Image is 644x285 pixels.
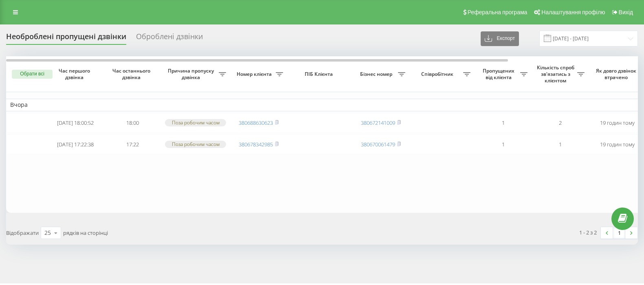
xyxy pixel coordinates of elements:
span: Співробітник [413,71,463,77]
td: 1 [532,135,589,155]
span: ПІБ Клієнта [294,71,345,77]
a: 380672141009 [361,119,395,126]
td: [DATE] 17:22:38 [47,135,104,155]
a: 1 [613,227,625,239]
a: 380670061479 [361,141,395,148]
td: 2 [532,113,589,133]
span: Номер клієнта [234,71,276,77]
div: Поза робочим часом [165,141,226,148]
span: Бізнес номер [356,71,398,77]
div: Поза робочим часом [165,119,226,126]
span: Час першого дзвінка [53,68,97,80]
span: Кількість спроб зв'язатись з клієнтом [536,64,577,84]
span: Час останнього дзвінка [110,68,154,80]
span: Реферальна програма [468,9,528,15]
div: Оброблені дзвінки [136,32,203,45]
td: 18:00 [104,113,161,133]
a: 380678342985 [239,141,273,148]
td: [DATE] 18:00:52 [47,113,104,133]
td: 17:22 [104,135,161,155]
span: Вихід [619,9,633,15]
div: Необроблені пропущені дзвінки [6,32,126,45]
div: 1 - 2 з 2 [579,228,597,236]
span: Пропущених від клієнта [479,68,520,80]
div: 25 [44,229,51,237]
span: Причина пропуску дзвінка [165,68,219,80]
td: 1 [475,135,532,155]
span: Як довго дзвінок втрачено [595,68,639,80]
td: 1 [475,113,532,133]
span: Налаштування профілю [541,9,605,15]
button: Експорт [481,31,519,46]
span: Відображати [6,229,39,236]
a: 380688630623 [239,119,273,126]
span: рядків на сторінці [63,229,108,236]
button: Обрати всі [12,70,53,79]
